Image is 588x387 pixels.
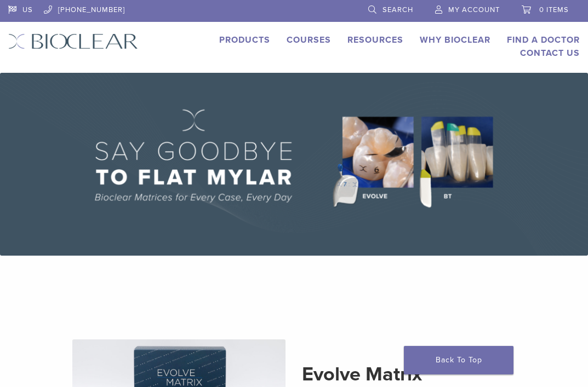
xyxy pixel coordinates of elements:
[404,346,513,374] a: Back To Top
[448,5,500,14] span: My Account
[383,5,413,14] span: Search
[8,33,138,49] img: Bioclear
[347,34,403,45] a: Resources
[287,34,331,45] a: Courses
[507,34,580,45] a: Find A Doctor
[520,48,580,59] a: Contact Us
[219,34,270,45] a: Products
[420,34,490,45] a: Why Bioclear
[539,5,569,14] span: 0 items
